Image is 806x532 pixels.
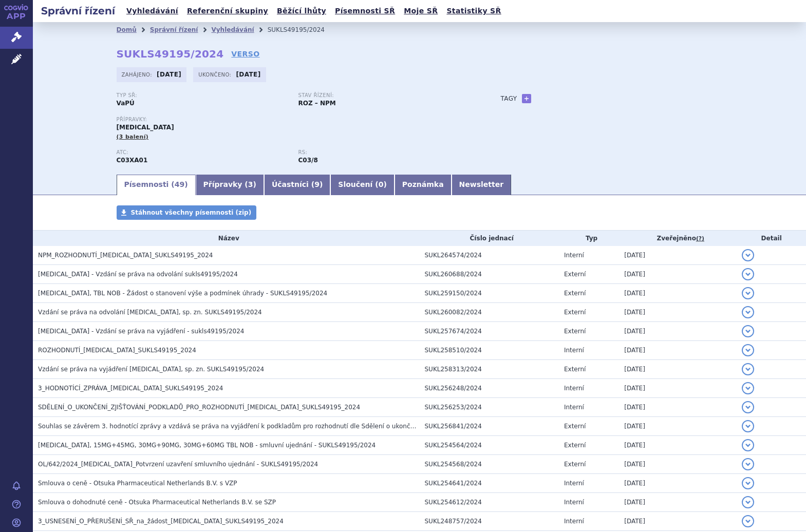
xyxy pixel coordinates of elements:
span: 9 [314,180,320,188]
td: SUKL260082/2024 [420,303,559,322]
a: Účastníci (9) [264,175,330,195]
a: Přípravky (3) [196,175,264,195]
span: Interní [564,252,584,259]
span: Externí [564,442,586,449]
span: Interní [564,385,584,392]
td: SUKL258313/2024 [420,360,559,379]
span: JINARC, TBL NOB - Žádost o stanovení výše a podmínek úhrady - SUKLS49195/2024 [38,290,327,297]
a: Referenční skupiny [184,4,271,18]
button: detail [742,344,754,356]
td: [DATE] [619,455,737,474]
a: Vyhledávání [123,4,181,18]
span: Vzdání se práva na vyjádření JINARC, sp. zn. SUKLS49195/2024 [38,366,264,373]
span: Interní [564,499,584,506]
th: Zveřejněno [619,231,737,246]
span: Externí [564,461,586,468]
span: Externí [564,271,586,278]
td: [DATE] [619,322,737,341]
a: Písemnosti SŘ [332,4,398,18]
span: 3_USNESENÍ_O_PŘERUŠENÍ_SŘ_na_žádost_JINARC_SUKLS49195_2024 [38,518,284,525]
span: Zahájeno: [122,70,154,79]
button: detail [742,401,754,413]
span: Externí [564,328,586,335]
span: JINARC, 15MG+45MG, 30MG+90MG, 30MG+60MG TBL NOB - smluvní ujednání - SUKLS49195/2024 [38,442,376,449]
p: Stav řízení: [298,92,470,99]
span: Interní [564,347,584,354]
td: SUKL264574/2024 [420,246,559,265]
td: SUKL254564/2024 [420,436,559,455]
button: detail [742,439,754,451]
button: detail [742,477,754,489]
a: Newsletter [452,175,512,195]
span: 49 [175,180,184,188]
strong: SUKLS49195/2024 [117,48,224,60]
strong: [DATE] [157,71,181,78]
button: detail [742,363,754,375]
th: Název [33,231,420,246]
a: Správní řízení [150,26,198,33]
button: detail [742,249,754,261]
th: Typ [559,231,619,246]
h3: Tagy [501,92,517,105]
td: SUKL258510/2024 [420,341,559,360]
a: Stáhnout všechny písemnosti (zip) [117,205,257,220]
span: Interní [564,404,584,411]
button: detail [742,306,754,318]
td: [DATE] [619,417,737,436]
td: [DATE] [619,379,737,398]
span: Smlouva o dohodnuté ceně - Otsuka Pharmaceutical Netherlands B.V. se SZP [38,499,276,506]
strong: ROZ – NPM [298,100,336,107]
span: Interní [564,480,584,487]
td: SUKL256248/2024 [420,379,559,398]
span: Externí [564,366,586,373]
td: SUKL254641/2024 [420,474,559,493]
a: Písemnosti (49) [117,175,196,195]
td: [DATE] [619,493,737,512]
th: Detail [737,231,806,246]
span: Externí [564,423,586,430]
li: SUKLS49195/2024 [268,22,338,37]
span: 0 [379,180,384,188]
a: Moje SŘ [401,4,441,18]
td: SUKL254612/2024 [420,493,559,512]
button: detail [742,515,754,527]
a: Domů [117,26,137,33]
p: RS: [298,149,470,156]
td: SUKL256253/2024 [420,398,559,417]
td: [DATE] [619,512,737,531]
p: ATC: [117,149,288,156]
a: Sloučení (0) [330,175,394,195]
button: detail [742,458,754,470]
span: SDĚLENÍ_O_UKONČENÍ_ZJIŠŤOVÁNÍ_PODKLADŮ_PRO_ROZHODNUTÍ_JINARC_SUKLS49195_2024 [38,404,360,411]
a: VERSO [231,49,259,59]
span: OL/642/2024_Jinarc_Potvrzení uzavření smluvního ujednání - SUKLS49195/2024 [38,461,318,468]
span: JINARC - Vzdání se práva na odvolání sukls49195/2024 [38,271,238,278]
span: Interní [564,518,584,525]
td: SUKL256841/2024 [420,417,559,436]
a: + [522,94,531,103]
span: Externí [564,309,586,316]
td: [DATE] [619,303,737,322]
td: SUKL248757/2024 [420,512,559,531]
th: Číslo jednací [420,231,559,246]
td: [DATE] [619,265,737,284]
p: Typ SŘ: [117,92,288,99]
span: Vzdání se práva na odvolání JINARC, sp. zn. SUKLS49195/2024 [38,309,262,316]
span: NPM_ROZHODNUTÍ_JINARC_SUKLS49195_2024 [38,252,213,259]
strong: [DATE] [236,71,260,78]
span: ROZHODNUTÍ_JINARC_SUKLS49195_2024 [38,347,196,354]
strong: tolvaptan [298,157,318,164]
h2: Správní řízení [33,4,123,18]
strong: VaPÚ [117,100,135,107]
button: detail [742,287,754,299]
td: [DATE] [619,360,737,379]
td: SUKL254568/2024 [420,455,559,474]
button: detail [742,496,754,508]
td: [DATE] [619,474,737,493]
a: Poznámka [395,175,452,195]
td: [DATE] [619,341,737,360]
td: SUKL259150/2024 [420,284,559,303]
button: detail [742,325,754,337]
span: 3 [248,180,253,188]
span: (3 balení) [117,134,149,140]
